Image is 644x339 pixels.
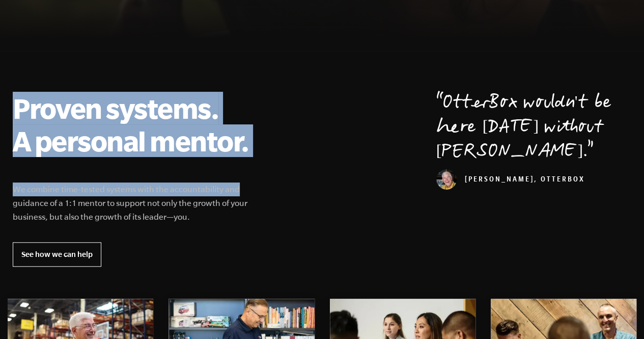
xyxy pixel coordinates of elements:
p: We combine time-tested systems with the accountability and guidance of a 1:1 mentor to support no... [13,182,261,224]
img: Curt Richardson, OtterBox [436,169,457,190]
iframe: Chat Widget [593,290,644,339]
a: See how we can help [13,242,101,267]
h2: Proven systems. A personal mentor. [13,92,261,157]
p: OtterBox wouldn't be here [DATE] without [PERSON_NAME]. [436,92,632,165]
cite: [PERSON_NAME], OtterBox [436,176,585,185]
